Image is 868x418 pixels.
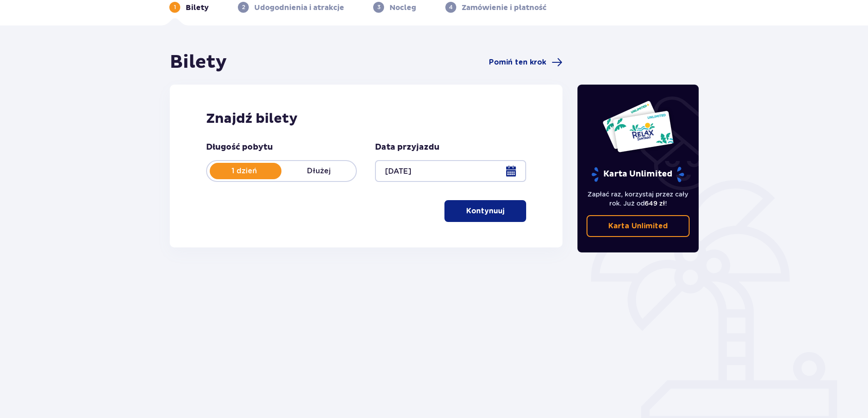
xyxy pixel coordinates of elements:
p: Udogodnienia i atrakcje [254,3,344,13]
p: 4 [449,3,453,11]
p: 2 [242,3,245,11]
span: 649 zł [645,200,665,207]
p: Kontynuuj [466,206,504,216]
p: Długość pobytu [206,142,273,153]
p: Nocleg [390,3,416,13]
h2: Znajdź bilety [206,110,526,127]
p: Zamówienie i płatność [462,3,547,13]
p: Zapłać raz, korzystaj przez cały rok. Już od ! [587,190,690,208]
p: Bilety [186,3,209,13]
p: Karta Unlimited [591,166,685,182]
a: Pomiń ten krok [489,57,562,68]
h1: Bilety [170,51,227,74]
a: Karta Unlimited [587,215,690,237]
button: Kontynuuj [444,200,526,222]
p: 1 dzień [207,166,281,176]
span: Pomiń ten krok [489,57,546,67]
p: Data przyjazdu [375,142,439,153]
p: Dłużej [281,166,356,176]
p: 1 [174,3,176,11]
p: 3 [377,3,380,11]
p: Karta Unlimited [608,221,668,231]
